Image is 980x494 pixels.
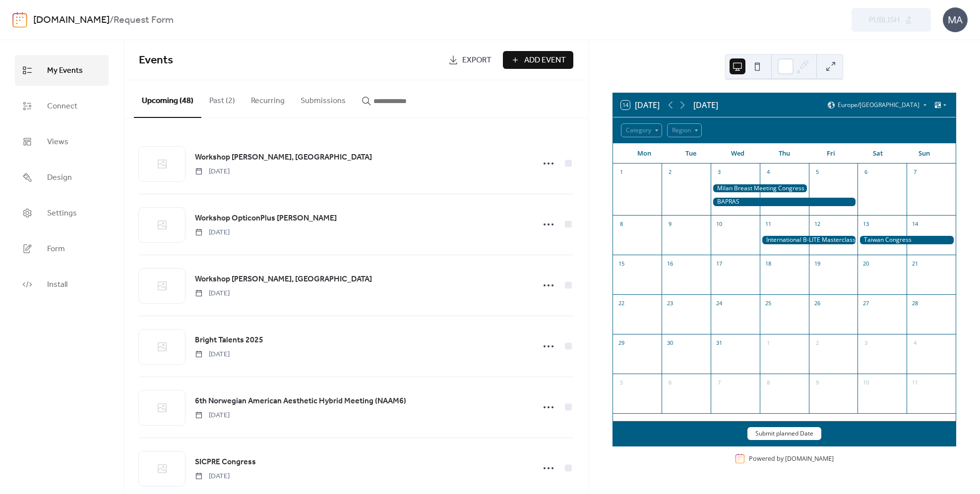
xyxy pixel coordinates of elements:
button: Past (2) [201,80,243,117]
div: Taiwan Congress [857,236,956,244]
span: [DATE] [195,288,230,299]
div: 25 [763,298,774,309]
a: Form [15,233,109,264]
a: My Events [15,55,109,86]
a: [DOMAIN_NAME] [785,454,834,463]
div: International B-LITE Masterclass Heidelberg [760,236,858,244]
div: 10 [714,219,725,229]
div: BAPRAS [711,198,857,206]
div: 12 [812,219,823,229]
a: SICPRE Congress [195,456,256,469]
div: Wed [714,144,761,164]
div: 31 [714,337,725,348]
a: Design [15,162,109,193]
span: SICPRE Congress [195,456,256,468]
span: Europe/[GEOGRAPHIC_DATA] [838,102,919,108]
span: Export [462,55,491,66]
div: 7 [910,167,920,178]
div: Tue [668,144,714,164]
a: Install [15,269,109,300]
span: Form [47,241,65,257]
button: 14[DATE] [617,98,663,112]
div: 23 [665,298,675,309]
span: 6th Norwegian American Aesthetic Hybrid Meeting (NAAM6) [195,395,406,407]
a: 6th Norwegian American Aesthetic Hybrid Meeting (NAAM6) [195,395,406,408]
div: 29 [616,337,627,348]
div: 18 [763,258,774,269]
div: 1 [763,337,774,348]
div: 6 [665,377,675,388]
div: Fri [807,144,854,164]
b: Request Form [114,11,174,30]
div: Milan Breast Meeting Congress [711,184,809,193]
div: 3 [714,167,725,178]
b: / [110,11,114,30]
span: Connect [47,99,77,114]
div: 19 [812,258,823,269]
div: 7 [714,377,725,388]
div: 28 [910,298,920,309]
span: Bright Talents 2025 [195,334,263,346]
div: Powered by [749,454,834,463]
div: 22 [616,298,627,309]
div: 3 [860,337,871,348]
div: 16 [665,258,675,269]
button: Upcoming (48) [134,80,201,118]
a: Workshop [PERSON_NAME], [GEOGRAPHIC_DATA] [195,273,372,286]
div: 26 [812,298,823,309]
div: 2 [665,167,675,178]
div: Mon [621,144,668,164]
span: [DATE] [195,227,230,238]
a: Views [15,126,109,157]
div: [DATE] [693,99,718,111]
button: Submit planned Date [747,427,821,440]
span: Settings [47,206,77,221]
button: Add Event [503,51,573,69]
a: Settings [15,198,109,228]
span: [DATE] [195,471,230,482]
div: 15 [616,258,627,269]
div: Sun [901,144,948,164]
button: Recurring [243,80,293,117]
div: 27 [860,298,871,309]
span: [DATE] [195,410,230,421]
div: 11 [910,377,920,388]
a: Export [441,51,499,69]
span: [DATE] [195,166,230,177]
span: Events [139,50,173,71]
div: 8 [616,219,627,229]
span: Add Event [524,55,566,66]
div: 10 [860,377,871,388]
div: 8 [763,377,774,388]
span: [DATE] [195,349,230,360]
div: Thu [761,144,807,164]
a: Connect [15,91,109,121]
img: logo [12,12,27,28]
span: Workshop [PERSON_NAME], [GEOGRAPHIC_DATA] [195,274,372,285]
span: Views [47,134,68,150]
div: 24 [714,298,725,309]
div: 4 [763,167,774,178]
div: 5 [616,377,627,388]
span: Install [47,277,67,293]
div: 2 [812,337,823,348]
div: 1 [616,167,627,178]
div: Sat [855,144,901,164]
div: 14 [910,219,920,229]
a: Workshop OpticonPlus [PERSON_NAME] [195,212,337,225]
span: Workshop [PERSON_NAME], [GEOGRAPHIC_DATA] [195,152,372,164]
div: 17 [714,258,725,269]
div: MA [943,7,968,32]
div: 9 [812,377,823,388]
div: 9 [665,219,675,229]
div: 20 [860,258,871,269]
div: 30 [665,337,675,348]
span: Workshop OpticonPlus [PERSON_NAME] [195,213,337,224]
div: 6 [860,167,871,178]
span: Design [47,170,72,186]
a: [DOMAIN_NAME] [33,11,110,30]
div: 13 [860,219,871,229]
a: Workshop [PERSON_NAME], [GEOGRAPHIC_DATA] [195,151,372,164]
button: Submissions [293,80,354,117]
